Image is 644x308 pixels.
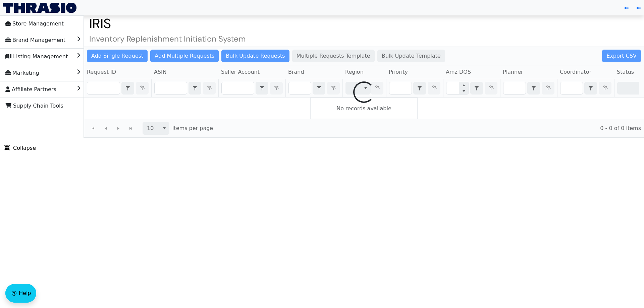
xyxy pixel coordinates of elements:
span: Affiliate Partners [5,84,56,95]
h4: Inventory Replenishment Initiation System [84,34,644,44]
span: Listing Management [5,51,68,62]
span: Supply Chain Tools [5,101,63,111]
span: Marketing [5,68,39,78]
span: Brand Management [5,35,65,46]
h1: IRIS [84,15,644,32]
img: Thrasio Logo [3,3,76,13]
span: Store Management [5,18,64,29]
span: Help [19,289,31,297]
span: Collapse [4,144,36,152]
button: Help floatingactionbutton [5,284,36,303]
